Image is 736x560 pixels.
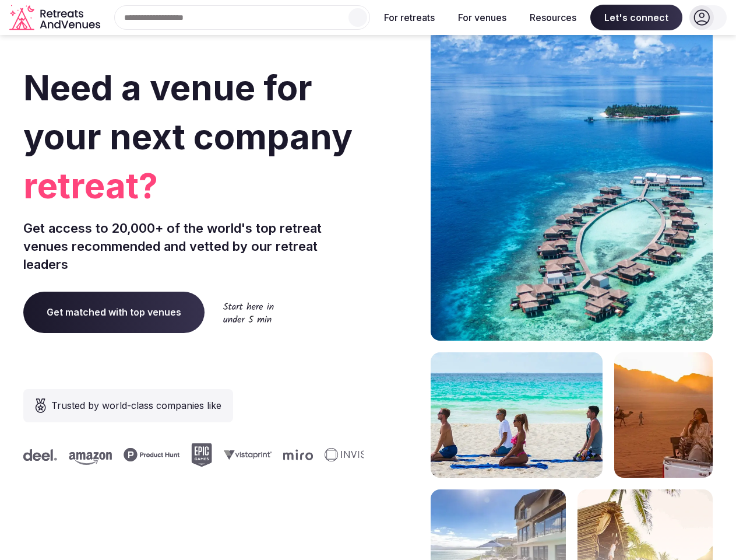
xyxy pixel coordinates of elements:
svg: Invisible company logo [325,448,389,462]
svg: Retreats and Venues company logo [9,5,103,31]
img: yoga on tropical beach [431,352,603,478]
a: Visit the homepage [9,5,103,31]
svg: Vistaprint company logo [224,450,272,460]
img: Start here in under 5 min [223,302,274,323]
span: Trusted by world-class companies like [51,398,221,412]
button: For retreats [375,5,444,30]
a: Get matched with top venues [23,292,205,332]
svg: Deel company logo [23,449,57,461]
svg: Epic Games company logo [191,443,212,467]
img: woman sitting in back of truck with camels [614,352,713,478]
p: Get access to 20,000+ of the world's top retreat venues recommended and vetted by our retreat lea... [23,219,364,273]
button: For venues [449,5,516,30]
svg: Miro company logo [283,449,313,460]
span: Let's connect [590,5,682,30]
button: Resources [520,5,586,30]
span: Need a venue for your next company [23,66,353,157]
span: retreat? [23,161,364,210]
